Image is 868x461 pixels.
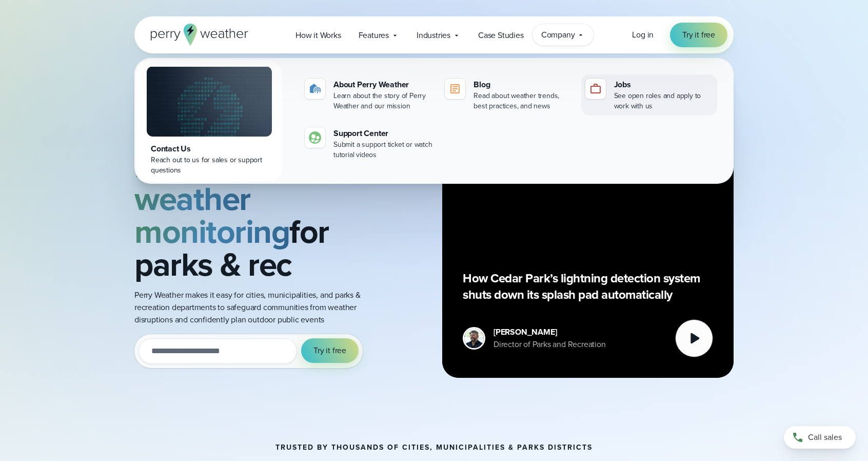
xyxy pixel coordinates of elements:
div: See open roles and apply to work with us [614,91,713,111]
a: Try it free [670,23,727,47]
span: How it Works [295,29,341,42]
span: Features [359,29,389,42]
div: Read about weather trends, best practices, and news [474,91,573,111]
div: Submit a support ticket or watch tutorial videos [333,140,432,160]
a: Jobs See open roles and apply to work with us [581,74,717,116]
a: Blog Read about weather trends, best practices, and news [441,74,577,116]
div: Director of Parks and Recreation [494,338,606,351]
span: Call sales [808,431,842,444]
span: Try it free [682,29,715,41]
a: Case Studies [469,25,532,46]
p: How Cedar Park’s lightning detection system shuts down its splash pad automatically [463,270,713,303]
img: contact-icon.svg [309,131,321,144]
div: Contact Us [151,143,268,155]
div: Reach out to us for sales or support questions [151,155,268,176]
a: How it Works [287,25,350,46]
a: Contact Us Reach out to us for sales or support questions [136,60,282,182]
h3: Trusted by thousands of cities, municipalities & parks districts [275,444,593,452]
img: jobs-icon-1.svg [589,83,602,95]
img: blog-icon.svg [449,83,461,95]
span: Case Studies [478,29,524,42]
span: Company [541,29,575,41]
strong: Reliable lightning and weather monitoring [134,109,320,256]
p: Perry Weather makes it easy for cities, municipalities, and parks & recreation departments to saf... [134,289,374,326]
div: [PERSON_NAME] [494,326,606,338]
img: Mike DeVito [464,329,484,348]
a: About Perry Weather Learn about the story of Perry Weather and our mission [301,74,437,116]
span: Try it free [313,344,346,357]
div: Learn about the story of Perry Weather and our mission [333,91,432,111]
a: Call sales [784,426,856,449]
div: Support Center [333,127,432,140]
a: Support Center Submit a support ticket or watch tutorial videos [301,123,437,164]
span: Industries [417,29,450,42]
a: Log in [632,29,654,41]
button: Try it free [301,338,359,363]
div: Blog [474,79,573,91]
div: Jobs [614,79,713,91]
img: about-icon.svg [309,83,321,95]
div: About Perry Weather [333,79,432,91]
h2: for parks & rec [134,117,374,281]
